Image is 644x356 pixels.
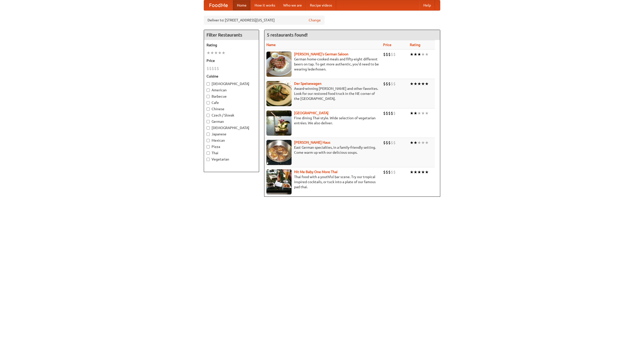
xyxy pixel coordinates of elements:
b: [GEOGRAPHIC_DATA] [294,111,329,115]
li: ★ [414,81,417,87]
li: $ [207,66,209,71]
li: ★ [207,50,210,56]
li: $ [388,52,391,57]
input: Mexican [207,139,210,142]
li: ★ [421,140,425,145]
img: kohlhaus.jpg [266,140,292,165]
li: $ [383,110,386,116]
label: Mexican [207,138,256,143]
li: ★ [410,110,414,116]
li: ★ [214,50,218,56]
li: $ [214,66,217,71]
b: [PERSON_NAME] Haus [294,140,330,144]
label: Thai [207,150,256,155]
label: Czech / Slovak [207,113,256,118]
li: $ [209,66,212,71]
b: Der Speisewagen [294,82,321,86]
li: $ [217,66,219,71]
input: German [207,120,210,123]
li: $ [386,81,388,87]
li: $ [393,81,396,87]
li: $ [212,66,214,71]
li: $ [386,110,388,116]
label: Cafe [207,100,256,105]
label: Japanese [207,132,256,137]
li: ★ [421,81,425,87]
li: ★ [421,110,425,116]
p: Award-winning [PERSON_NAME] and other favorites. Look for our restored food truck in the NE corne... [266,86,379,101]
li: ★ [414,110,417,116]
a: Rating [410,43,420,47]
li: $ [393,110,396,116]
li: $ [388,140,391,145]
li: $ [386,169,388,175]
li: ★ [410,140,414,145]
label: Pizza [207,144,256,149]
ng-pluralize: 5 restaurants found! [267,32,308,37]
label: [DEMOGRAPHIC_DATA] [207,81,256,86]
li: ★ [425,169,429,175]
a: How it works [251,0,279,10]
input: American [207,89,210,92]
li: $ [391,140,393,145]
li: ★ [425,110,429,116]
li: ★ [222,50,225,56]
input: Vegetarian [207,158,210,161]
a: Help [419,0,435,10]
li: $ [388,81,391,87]
input: Japanese [207,133,210,136]
li: ★ [421,169,425,175]
li: ★ [410,169,414,175]
label: Vegetarian [207,157,256,162]
a: Recipe videos [306,0,336,10]
li: ★ [425,81,429,87]
h5: Rating [207,43,256,48]
a: [PERSON_NAME]'s German Saloon [294,52,348,56]
p: East German specialties, in a family-friendly setting. Come warm up with our delicious soups. [266,145,379,155]
img: satay.jpg [266,110,292,136]
li: ★ [417,81,421,87]
li: ★ [425,140,429,145]
p: Thai food with a youthful bar scene. Try our tropical inspired cocktails, or tuck into a plate of... [266,174,379,189]
label: Barbecue [207,94,256,99]
a: Home [233,0,251,10]
label: American [207,88,256,93]
li: $ [383,81,386,87]
li: ★ [414,169,417,175]
div: Deliver to: [STREET_ADDRESS][US_STATE] [204,16,325,25]
h4: Filter Restaurants [204,30,259,40]
li: $ [386,140,388,145]
h5: Cuisine [207,74,256,79]
input: Thai [207,151,210,155]
input: Cafe [207,101,210,104]
li: ★ [218,50,222,56]
li: $ [383,140,386,145]
li: ★ [210,50,214,56]
li: $ [388,169,391,175]
input: Pizza [207,145,210,148]
a: Name [266,43,276,47]
label: Chinese [207,106,256,111]
li: ★ [417,169,421,175]
a: Hit Me Baby One More Thai [294,170,338,174]
input: Barbecue [207,95,210,98]
li: $ [393,52,396,57]
li: $ [391,52,393,57]
li: ★ [414,52,417,57]
li: $ [393,140,396,145]
li: ★ [414,140,417,145]
li: $ [386,52,388,57]
li: ★ [410,81,414,87]
input: [DEMOGRAPHIC_DATA] [207,126,210,130]
h5: Price [207,58,256,63]
a: Price [383,43,391,47]
label: [DEMOGRAPHIC_DATA] [207,125,256,130]
input: Chinese [207,107,210,111]
label: German [207,119,256,124]
a: FoodMe [204,0,233,10]
a: Who we are [279,0,306,10]
img: speisewagen.jpg [266,81,292,106]
li: $ [388,110,391,116]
